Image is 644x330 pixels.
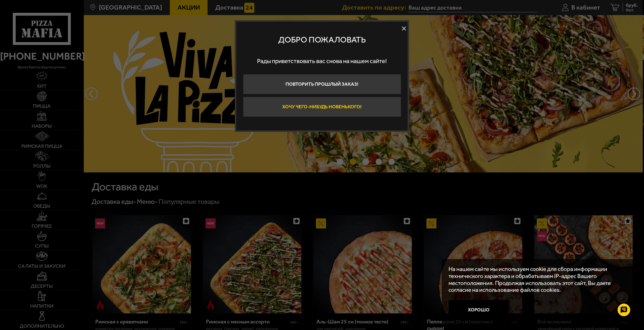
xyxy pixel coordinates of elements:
[243,74,401,94] button: Повторить прошлый заказ!
[243,35,401,45] p: Добро пожаловать
[449,266,625,294] p: На нашем сайте мы используем cookie для сбора информации технического характера и обрабатываем IP...
[243,97,401,117] button: Хочу чего-нибудь новенького!
[449,300,509,320] button: Хорошо
[243,52,401,71] p: Рады приветствовать вас снова на нашем сайте!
